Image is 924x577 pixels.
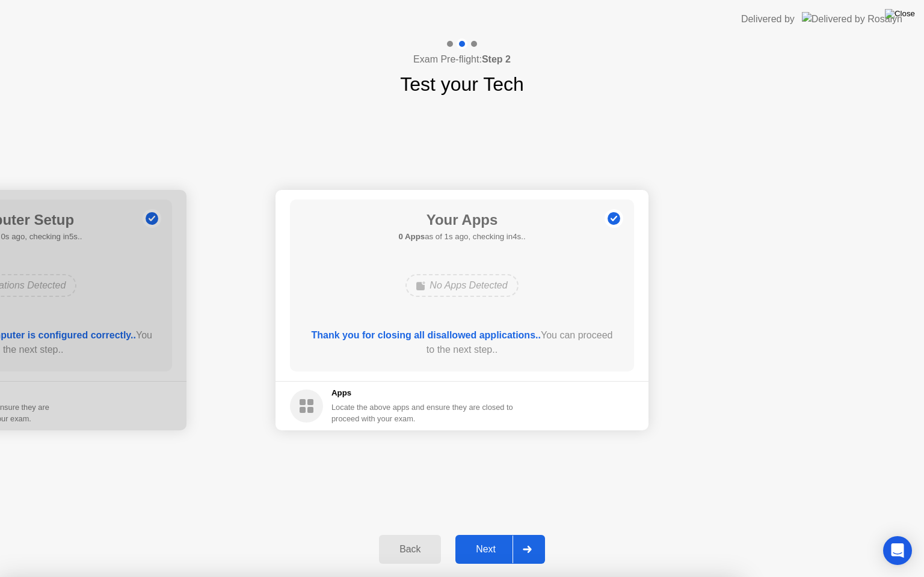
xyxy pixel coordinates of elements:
[398,232,425,241] b: 0 Apps
[883,536,912,565] div: Open Intercom Messenger
[802,12,902,26] img: Delivered by Rosalyn
[482,54,511,64] b: Step 2
[400,70,524,99] h1: Test your Tech
[398,209,525,231] h1: Your Apps
[741,12,795,26] div: Delivered by
[383,544,437,555] div: Back
[307,328,617,357] div: You can proceed to the next step..
[459,544,513,555] div: Next
[405,274,518,297] div: No Apps Detected
[331,387,514,399] h5: Apps
[398,231,525,243] h5: as of 1s ago, checking in4s..
[885,9,915,19] img: Close
[331,401,514,424] div: Locate the above apps and ensure they are closed to proceed with your exam.
[413,52,511,67] h4: Exam Pre-flight:
[312,330,541,340] b: Thank you for closing all disallowed applications..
